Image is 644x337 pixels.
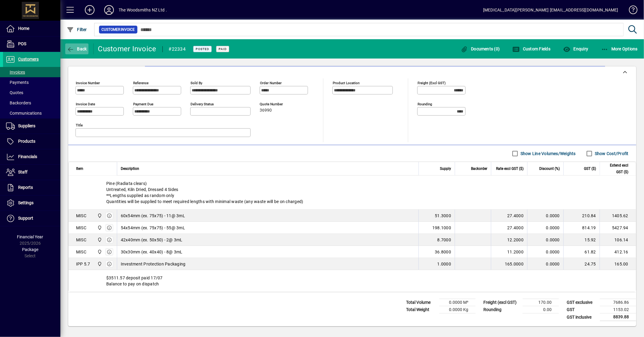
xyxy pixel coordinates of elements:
[133,102,153,106] mat-label: Payment due
[3,119,60,134] a: Suppliers
[133,81,149,85] mat-label: Reference
[563,246,600,258] td: 61.82
[96,237,103,243] span: The Woodsmiths
[67,46,87,51] span: Back
[22,247,38,252] span: Package
[563,258,600,270] td: 24.75
[483,5,618,15] div: [MEDICAL_DATA][PERSON_NAME] [EMAIL_ADDRESS][DOMAIN_NAME]
[439,299,476,306] td: 0.0000 M³
[600,43,639,54] button: More Options
[3,165,60,180] a: Staff
[403,306,439,313] td: Total Weight
[3,196,60,211] a: Settings
[435,249,451,255] span: 36.8000
[96,261,103,267] span: The Woodsmiths
[60,43,94,54] app-page-header-button: Back
[600,313,636,321] td: 8839.88
[17,234,43,239] span: Financial Year
[98,44,156,54] div: Customer Invoice
[527,246,563,258] td: 0.0000
[600,222,636,234] td: 5427.94
[539,165,560,172] span: Discount (%)
[600,234,636,246] td: 106.14
[18,123,35,128] span: Suppliers
[600,258,636,270] td: 165.00
[121,249,183,255] span: 30x30mm (ex. 40x40) - 8@ 3mL
[6,70,25,75] span: Invoices
[563,234,600,246] td: 15.92
[76,165,83,172] span: Item
[519,151,576,157] label: Show Line Volumes/Weights
[562,43,590,54] button: Enquiry
[600,210,636,222] td: 1405.62
[496,165,524,172] span: Rate excl GST ($)
[563,210,600,222] td: 210.84
[435,213,451,219] span: 51.3000
[600,299,636,306] td: 7686.86
[594,151,629,157] label: Show Cost/Profit
[3,98,60,108] a: Backorders
[169,44,186,54] div: #22334
[121,225,185,231] span: 54x54mm (ex. 75x75) - 55@ 3mL
[495,237,524,243] div: 12.2000
[418,102,432,106] mat-label: Rounding
[121,213,185,219] span: 60x54mm (ex. 75x75) - 11@ 3mL
[76,225,86,231] div: MISC
[18,41,26,46] span: POS
[3,211,60,226] a: Support
[563,46,588,51] span: Enquiry
[527,222,563,234] td: 0.0000
[495,261,524,267] div: 165.0000
[260,108,272,113] span: 36990
[3,108,60,118] a: Communications
[18,200,34,205] span: Settings
[403,299,439,306] td: Total Volume
[99,5,119,15] button: Profile
[495,225,524,231] div: 27.4000
[527,210,563,222] td: 0.0000
[604,162,628,175] span: Extend excl GST ($)
[564,306,600,313] td: GST
[18,170,27,174] span: Staff
[624,1,636,21] a: Knowledge Base
[333,81,360,85] mat-label: Product location
[196,47,209,51] span: Posted
[480,299,523,306] td: Freight (excl GST)
[439,306,476,313] td: 0.0000 Kg
[3,180,60,195] a: Reports
[69,270,636,292] div: $3511.57 deposit paid 17/07 Balance to pay on dispatch
[3,67,60,77] a: Invoices
[495,249,524,255] div: 11.2000
[563,222,600,234] td: 814.19
[440,165,451,172] span: Supply
[6,100,31,105] span: Backorders
[121,237,183,243] span: 42x40mm (ex. 50x50) - 2@ 3mL
[527,258,563,270] td: 0.0000
[527,234,563,246] td: 0.0000
[495,213,524,219] div: 27.4000
[3,149,60,164] a: Financials
[3,21,60,36] a: Home
[3,134,60,149] a: Products
[6,90,23,95] span: Quotes
[564,299,600,306] td: GST exclusive
[6,80,29,85] span: Payments
[18,216,33,221] span: Support
[101,27,135,33] span: Customer Invoice
[461,46,500,51] span: Documents (0)
[76,237,86,243] div: MISC
[600,306,636,313] td: 1153.02
[437,237,451,243] span: 8.7000
[3,87,60,98] a: Quotes
[191,102,214,106] mat-label: Delivery status
[511,43,552,54] button: Custom Fields
[96,212,103,219] span: The Woodsmiths
[471,165,487,172] span: Backorder
[480,306,523,313] td: Rounding
[121,165,139,172] span: Description
[600,246,636,258] td: 412.16
[65,43,88,54] button: Back
[119,5,167,15] div: The Woodsmiths NZ Ltd .
[3,37,60,52] a: POS
[18,26,29,31] span: Home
